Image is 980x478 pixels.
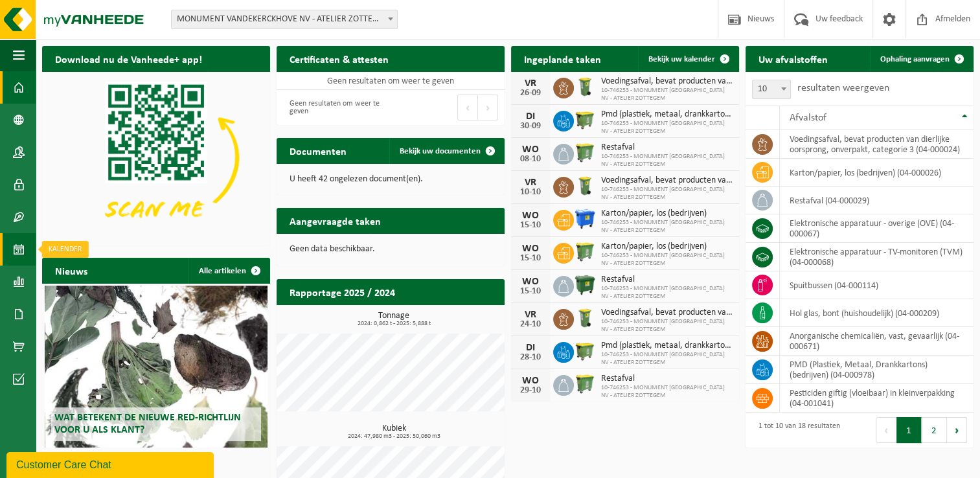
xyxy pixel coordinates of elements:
h3: Tonnage [283,312,505,327]
div: DI [518,111,543,122]
span: 10-746253 - MONUMENT [GEOGRAPHIC_DATA] NV - ATELIER ZOTTEGEM [601,384,733,400]
span: Wat betekent de nieuwe RED-richtlijn voor u als klant? [54,413,241,435]
span: 10 [752,80,791,99]
span: 10-746253 - MONUMENT [GEOGRAPHIC_DATA] NV - ATELIER ZOTTEGEM [601,87,733,102]
button: Next [947,417,967,443]
span: Bekijk uw documenten [400,147,481,155]
span: 2024: 47,980 m3 - 2025: 50,060 m3 [283,433,505,440]
div: 15-10 [518,254,543,263]
div: WO [518,376,543,386]
img: WB-1100-HPE-GN-01 [574,274,596,296]
td: voedingsafval, bevat producten van dierlijke oorsprong, onverpakt, categorie 3 (04-000024) [780,130,974,159]
span: 10-746253 - MONUMENT [GEOGRAPHIC_DATA] NV - ATELIER ZOTTEGEM [601,186,733,201]
span: Voedingsafval, bevat producten van dierlijke oorsprong, onverpakt, categorie 3 [601,176,733,186]
span: Restafval [601,275,733,285]
a: Ophaling aanvragen [870,46,972,72]
img: WB-0140-HPE-GN-50 [574,307,596,329]
span: 10-746253 - MONUMENT [GEOGRAPHIC_DATA] NV - ATELIER ZOTTEGEM [601,285,733,301]
div: 15-10 [518,221,543,230]
span: 10 [753,80,790,98]
div: 10-10 [518,188,543,197]
div: VR [518,177,543,188]
span: Restafval [601,142,733,153]
iframe: chat widget [6,450,216,478]
img: WB-0140-HPE-GN-50 [574,76,596,98]
button: Previous [457,95,478,120]
span: Karton/papier, los (bedrijven) [601,209,733,219]
div: 26-09 [518,89,543,98]
p: U heeft 42 ongelezen document(en). [290,175,492,184]
img: WB-0140-HPE-GN-50 [574,175,596,197]
img: WB-0770-HPE-GN-50 [574,142,596,164]
p: Geen data beschikbaar. [290,245,492,254]
td: Geen resultaten om weer te geven [277,72,505,90]
td: karton/papier, los (bedrijven) (04-000026) [780,159,974,187]
a: Bekijk uw kalender [638,46,738,72]
div: 1 tot 10 van 18 resultaten [752,416,840,444]
div: DI [518,343,543,353]
span: Voedingsafval, bevat producten van dierlijke oorsprong, onverpakt, categorie 3 [601,308,733,318]
a: Alle artikelen [188,258,269,284]
span: Restafval [601,374,733,384]
h3: Kubiek [283,424,505,440]
div: Geen resultaten om weer te geven [283,93,384,122]
h2: Certificaten & attesten [277,46,402,71]
img: WB-1100-HPE-GN-50 [574,340,596,362]
button: 2 [922,417,947,443]
div: VR [518,78,543,89]
span: Pmd (plastiek, metaal, drankkartons) (bedrijven) [601,341,733,351]
button: Next [478,95,498,120]
div: WO [518,144,543,155]
span: 10-746253 - MONUMENT [GEOGRAPHIC_DATA] NV - ATELIER ZOTTEGEM [601,351,733,367]
span: Afvalstof [790,113,826,123]
span: MONUMENT VANDEKERCKHOVE NV - ATELIER ZOTTEGEM - 10-746253 [172,10,397,28]
h2: Aangevraagde taken [277,208,394,233]
div: 29-10 [518,386,543,395]
button: Previous [876,417,896,443]
td: anorganische chemicaliën, vast, gevaarlijk (04-000671) [780,327,974,356]
span: Karton/papier, los (bedrijven) [601,242,733,252]
td: PMD (Plastiek, Metaal, Drankkartons) (bedrijven) (04-000978) [780,356,974,384]
a: Bekijk rapportage [408,304,503,330]
span: Pmd (plastiek, metaal, drankkartons) (bedrijven) [601,109,733,120]
h2: Documenten [277,138,359,163]
td: pesticiden giftig (vloeibaar) in kleinverpakking (04-001041) [780,384,974,413]
span: 10-746253 - MONUMENT [GEOGRAPHIC_DATA] NV - ATELIER ZOTTEGEM [601,219,733,234]
span: 10-746253 - MONUMENT [GEOGRAPHIC_DATA] NV - ATELIER ZOTTEGEM [601,120,733,135]
span: Bekijk uw kalender [648,55,715,63]
td: spuitbussen (04-000114) [780,271,974,299]
span: 10-746253 - MONUMENT [GEOGRAPHIC_DATA] NV - ATELIER ZOTTEGEM [601,252,733,267]
div: WO [518,277,543,287]
td: elektronische apparatuur - overige (OVE) (04-000067) [780,214,974,243]
h2: Download nu de Vanheede+ app! [42,46,215,71]
img: WB-1100-HPE-BE-01 [574,208,596,230]
h2: Rapportage 2025 / 2024 [277,279,408,304]
span: 2024: 0,862 t - 2025: 5,888 t [283,321,505,327]
a: Wat betekent de nieuwe RED-richtlijn voor u als klant? [45,286,268,448]
span: Ophaling aanvragen [880,55,950,63]
div: 28-10 [518,353,543,362]
a: Bekijk uw documenten [389,138,503,164]
span: 10-746253 - MONUMENT [GEOGRAPHIC_DATA] NV - ATELIER ZOTTEGEM [601,318,733,334]
label: resultaten weergeven [797,83,889,93]
div: WO [518,211,543,221]
td: hol glas, bont (huishoudelijk) (04-000209) [780,299,974,327]
div: 30-09 [518,122,543,131]
img: WB-1100-HPE-GN-50 [574,109,596,131]
div: 08-10 [518,155,543,164]
button: 1 [896,417,922,443]
span: Voedingsafval, bevat producten van dierlijke oorsprong, onverpakt, categorie 3 [601,76,733,87]
img: WB-0770-HPE-GN-50 [574,241,596,263]
div: VR [518,310,543,320]
h2: Ingeplande taken [511,46,614,71]
td: elektronische apparatuur - TV-monitoren (TVM) (04-000068) [780,243,974,271]
span: MONUMENT VANDEKERCKHOVE NV - ATELIER ZOTTEGEM - 10-746253 [171,10,398,29]
img: WB-0770-HPE-GN-50 [574,373,596,395]
span: 10-746253 - MONUMENT [GEOGRAPHIC_DATA] NV - ATELIER ZOTTEGEM [601,153,733,168]
img: Download de VHEPlus App [42,72,270,243]
div: 24-10 [518,320,543,329]
h2: Nieuws [42,258,100,283]
div: WO [518,244,543,254]
div: 15-10 [518,287,543,296]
